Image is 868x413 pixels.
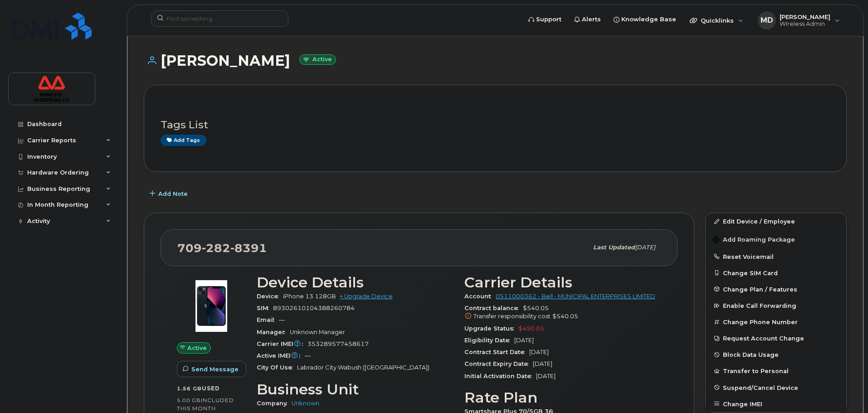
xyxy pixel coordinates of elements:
[533,360,552,367] span: [DATE]
[635,244,655,251] span: [DATE]
[496,293,655,300] a: 0511000362 - Bell - MUNICIPAL ENTERPRISES LIMITED
[177,397,234,412] span: included this month
[706,330,846,346] button: Request Account Change
[706,265,846,281] button: Change SIM Card
[191,365,239,374] span: Send Message
[257,400,292,407] span: Company
[257,329,290,335] span: Manager
[593,244,635,251] span: Last updated
[144,53,847,68] h1: [PERSON_NAME]
[706,363,846,379] button: Transfer to Personal
[464,337,514,344] span: Eligibility Date
[518,325,544,332] span: $490.05
[292,400,319,407] a: Unknown
[473,313,551,320] span: Transfer responsibility cost
[279,316,285,323] span: —
[257,352,305,359] span: Active IMEI
[158,189,188,198] span: Add Note
[273,305,355,311] span: 89302610104388260784
[706,248,846,265] button: Reset Voicemail
[230,241,267,255] span: 8391
[290,329,345,335] span: Unknown Manager
[305,352,311,359] span: —
[177,397,201,403] span: 5.00 GB
[340,293,393,300] a: + Upgrade Device
[706,396,846,412] button: Change IMEI
[161,135,206,146] a: Add tags
[177,361,246,377] button: Send Message
[257,381,454,398] h3: Business Unit
[514,337,534,344] span: [DATE]
[257,316,279,323] span: Email
[706,230,846,248] button: Add Roaming Package
[706,379,846,396] button: Suspend/Cancel Device
[552,313,578,320] span: $540.05
[177,241,267,255] span: 709
[713,236,795,245] span: Add Roaming Package
[706,213,846,229] a: Edit Device / Employee
[529,349,549,355] span: [DATE]
[464,293,496,300] span: Account
[177,385,202,392] span: 1.56 GB
[723,302,796,309] span: Enable Call Forwarding
[161,119,830,131] h3: Tags List
[257,293,283,300] span: Device
[706,346,846,363] button: Block Data Usage
[307,340,369,347] span: 353289577458617
[464,373,536,379] span: Initial Activation Date
[464,274,661,291] h3: Carrier Details
[299,54,336,65] small: Active
[464,305,523,311] span: Contract balance
[257,340,307,347] span: Carrier IMEI
[257,274,454,291] h3: Device Details
[464,360,533,367] span: Contract Expiry Date
[464,305,661,321] span: $540.05
[706,314,846,330] button: Change Phone Number
[144,185,195,202] button: Add Note
[202,385,220,392] span: used
[464,349,529,355] span: Contract Start Date
[297,364,429,371] span: Labrador City Wabush ([GEOGRAPHIC_DATA])
[184,279,239,333] img: image20231002-3703462-1ig824h.jpeg
[723,286,797,292] span: Change Plan / Features
[464,325,518,332] span: Upgrade Status
[257,305,273,311] span: SIM
[706,281,846,297] button: Change Plan / Features
[202,241,230,255] span: 282
[283,293,336,300] span: iPhone 13 128GB
[706,297,846,314] button: Enable Call Forwarding
[464,389,661,406] h3: Rate Plan
[536,373,556,379] span: [DATE]
[723,384,798,391] span: Suspend/Cancel Device
[187,344,207,352] span: Active
[257,364,297,371] span: City Of Use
